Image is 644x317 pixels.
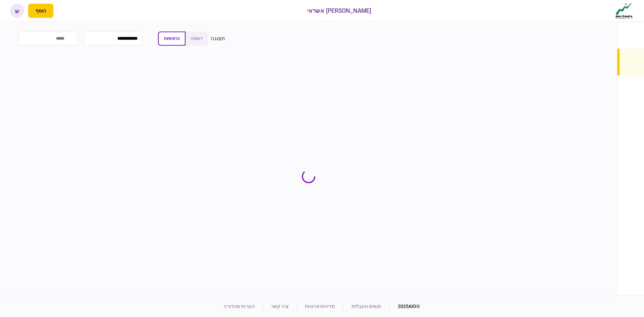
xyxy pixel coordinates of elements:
[191,36,203,41] span: רשימה
[271,304,288,309] a: צרו קשר
[164,36,179,41] span: כרטיסיות
[57,4,71,18] button: פתח רשימת התראות
[305,304,335,309] a: מדיניות פרטיות
[158,32,185,46] button: כרטיסיות
[185,32,208,46] button: רשימה
[211,35,225,43] div: תצוגה
[28,4,53,18] button: פתח תפריט להוספת לקוח
[352,304,381,309] a: תנאים והגבלות
[307,6,372,15] div: [PERSON_NAME] אשראי
[10,4,24,18] button: ש
[224,304,255,309] a: הערות מהדורה
[389,303,420,310] div: © 2025 AIO
[614,2,634,19] img: client company logo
